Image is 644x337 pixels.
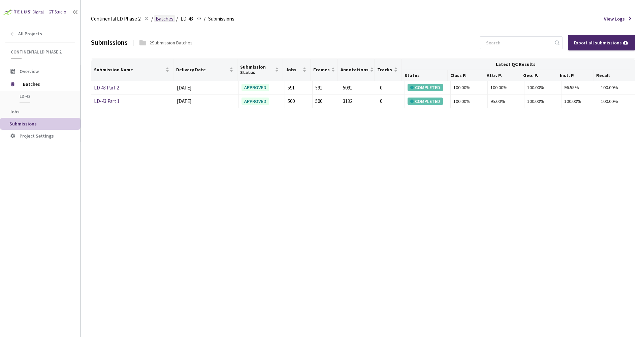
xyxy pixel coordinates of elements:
span: Jobs [9,109,20,115]
div: 100.00% [527,84,558,91]
div: [DATE] [177,84,236,92]
th: Status [402,70,448,81]
div: 591 [315,84,337,92]
th: Submission Name [91,59,173,81]
div: Export all submissions [574,39,629,46]
div: 100.00% [453,98,484,105]
span: Continental LD Phase 2 [11,49,71,55]
th: Frames [311,59,338,81]
span: Batches [23,77,69,91]
th: Geo. P. [520,70,557,81]
div: APPROVED [241,98,269,105]
span: Batches [156,15,173,23]
div: 96.55% [564,84,595,91]
input: Search [482,37,554,49]
div: 100.00% [601,98,632,105]
th: Attr. P. [484,70,520,81]
div: 591 [288,84,310,92]
span: Submission Name [94,67,164,72]
div: COMPLETED [408,84,443,91]
span: Project Settings [20,133,54,139]
div: 95.00% [490,98,521,105]
span: Jobs [286,67,301,72]
span: Frames [313,67,330,72]
div: 0 [380,97,402,105]
span: All Projects [18,31,42,37]
div: 500 [288,97,310,105]
th: Jobs [283,59,310,81]
div: 5091 [343,84,374,92]
div: 100.00% [601,84,632,91]
th: Recall [593,70,630,81]
div: [DATE] [177,97,236,105]
th: Inst. P. [557,70,593,81]
div: Submissions [91,38,128,47]
div: 100.00% [453,84,484,91]
span: Submissions [9,121,37,127]
th: Class P. [448,70,484,81]
li: / [204,15,205,23]
span: LD-43 [20,93,69,99]
span: Submissions [208,15,234,23]
div: 3132 [343,97,374,105]
div: 2 Submission Batches [150,39,193,46]
th: Submission Status [237,59,283,81]
th: Latest QC Results [402,59,630,70]
span: Continental LD Phase 2 [91,15,140,23]
span: Overview [20,68,39,74]
div: 100.00% [527,98,558,105]
a: Batches [154,15,175,22]
th: Delivery Date [173,59,237,81]
li: / [176,15,178,23]
a: LD 43 Part 2 [94,84,119,91]
th: Annotations [338,59,374,81]
span: LD-43 [181,15,193,23]
span: Tracks [377,67,392,72]
div: COMPLETED [408,98,443,105]
div: 100.00% [564,98,595,105]
span: Submission Status [240,64,274,75]
li: / [151,15,153,23]
th: Tracks [375,59,402,81]
div: APPROVED [241,84,269,91]
span: View Logs [604,15,625,22]
div: 100.00% [490,84,521,91]
div: 0 [380,84,402,92]
a: LD-43 Part 1 [94,98,120,104]
span: Delivery Date [176,67,228,72]
span: Annotations [341,67,368,72]
div: GT Studio [49,9,66,15]
div: 500 [315,97,337,105]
